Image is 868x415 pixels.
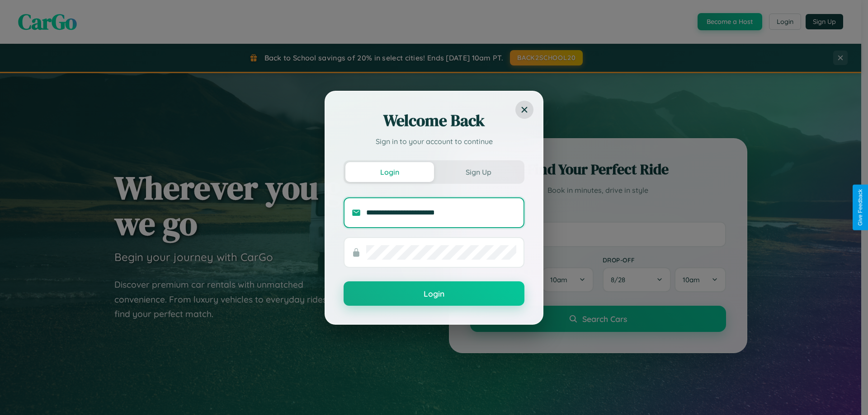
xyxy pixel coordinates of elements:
[344,136,524,147] p: Sign in to your account to continue
[345,162,434,182] button: Login
[344,110,524,131] h2: Welcome Back
[344,281,524,306] button: Login
[434,162,523,182] button: Sign Up
[857,189,863,226] div: Give Feedback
